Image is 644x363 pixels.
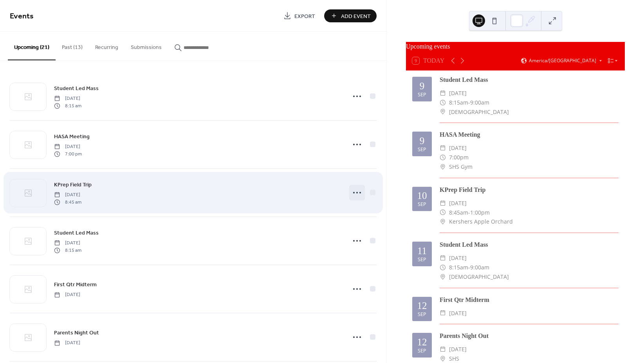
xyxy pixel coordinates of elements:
span: 1:00pm [470,208,490,217]
button: Submissions [124,32,168,60]
span: 7:00pm [449,153,469,162]
button: Past (13) [56,32,89,60]
div: 10 [417,191,427,200]
button: Upcoming (21) [8,32,56,60]
span: [DATE] [54,340,80,347]
span: First Qtr Midterm [54,281,97,289]
span: America/[GEOGRAPHIC_DATA] [529,58,596,63]
span: [DATE] [54,191,81,199]
div: HASA Meeting [440,130,619,139]
span: [DATE] [54,240,81,247]
span: Events [10,9,34,24]
a: Parents Night Out [54,328,99,337]
a: Student Led Mass [54,228,99,237]
span: [DATE] [54,143,82,150]
div: ​ [440,107,446,117]
div: ​ [440,217,446,226]
button: Add Event [324,9,377,22]
div: Sep [418,92,426,98]
div: Sep [418,147,426,152]
span: [DEMOGRAPHIC_DATA] [449,107,509,117]
span: 8:45am [449,208,468,217]
div: 12 [417,337,427,347]
span: Student Led Mass [54,229,99,237]
span: 9:00am [470,263,489,272]
div: 9 [420,81,425,91]
div: ​ [440,208,446,217]
span: Parents Night Out [54,329,99,337]
span: 8:15 am [54,102,81,109]
a: HASA Meeting [54,132,90,141]
span: Add Event [341,12,371,20]
span: SHS Gym [449,162,473,172]
div: ​ [440,199,446,208]
div: ​ [440,88,446,98]
span: 8:15 am [54,247,81,254]
div: Parents Night Out [440,331,619,341]
span: Kershers Apple Orchard [449,217,513,226]
button: Recurring [89,32,124,60]
span: KPrep Field Trip [54,181,92,189]
a: KPrep Field Trip [54,180,92,189]
div: 11 [417,246,427,256]
div: First Qtr Midterm [440,295,619,305]
a: First Qtr Midterm [54,280,97,289]
span: [DATE] [449,88,467,98]
div: Upcoming events [406,42,625,51]
div: Sep [418,312,426,317]
a: Student Led Mass [54,84,99,93]
span: HASA Meeting [54,133,90,141]
div: ​ [440,98,446,107]
div: ​ [440,263,446,272]
span: [DATE] [449,345,467,354]
span: [DATE] [449,143,467,153]
div: ​ [440,272,446,282]
span: [DATE] [54,291,80,298]
div: ​ [440,162,446,172]
span: 8:45 am [54,199,81,206]
div: ​ [440,153,446,162]
span: [DATE] [449,199,467,208]
span: [DATE] [449,309,467,318]
div: 9 [420,136,425,146]
span: Student Led Mass [54,85,99,93]
span: - [468,98,470,107]
div: Student Led Mass [440,75,619,85]
span: 8:15am [449,98,468,107]
div: Student Led Mass [440,240,619,249]
div: 12 [417,301,427,311]
span: - [468,263,470,272]
span: Export [294,12,315,20]
span: 8:15am [449,263,468,272]
a: Export [278,9,321,22]
div: ​ [440,345,446,354]
div: ​ [440,309,446,318]
div: Sep [418,349,426,354]
div: ​ [440,253,446,263]
div: KPrep Field Trip [440,185,619,195]
div: Sep [418,202,426,207]
span: [DEMOGRAPHIC_DATA] [449,272,509,282]
span: 7:00 pm [54,150,82,157]
div: Sep [418,257,426,262]
span: 9:00am [470,98,489,107]
span: [DATE] [54,95,81,102]
div: ​ [440,143,446,153]
span: [DATE] [449,253,467,263]
span: - [468,208,470,217]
